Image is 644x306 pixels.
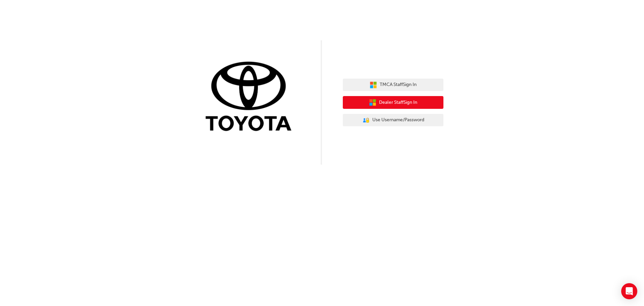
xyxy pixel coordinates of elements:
[379,99,417,106] span: Dealer Staff Sign In
[372,116,424,124] span: Use Username/Password
[343,96,443,109] button: Dealer StaffSign In
[343,114,443,127] button: Use Username/Password
[201,60,301,134] img: Trak
[343,79,443,91] button: TMCA StaffSign In
[380,81,417,89] span: TMCA Staff Sign In
[621,283,637,299] div: Open Intercom Messenger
